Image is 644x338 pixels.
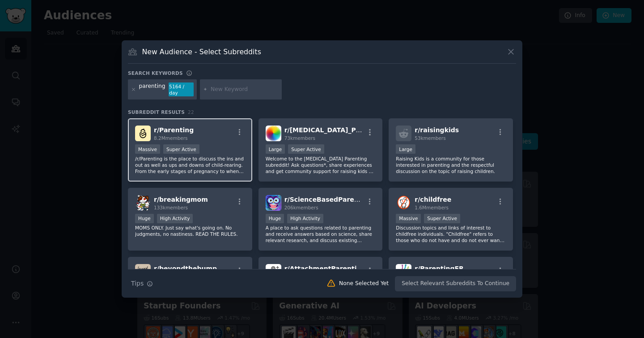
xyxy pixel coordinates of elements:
div: Massive [396,214,421,223]
div: Huge [135,214,154,223]
span: r/ breakingmom [154,196,208,203]
p: Welcome to the [MEDICAL_DATA] Parenting subreddit! Ask questions*, share experiences and get comm... [266,156,376,174]
div: High Activity [287,214,323,223]
img: Parenting [135,126,151,141]
div: Large [396,144,415,154]
img: beyondthebump [135,264,151,280]
span: 133k members [154,205,188,210]
div: Large [266,144,285,154]
div: parenting [139,82,165,97]
div: Super Active [163,144,199,154]
div: Super Active [288,144,324,154]
span: r/ AttachmentParenting [284,265,366,272]
img: childfree [396,195,411,211]
input: New Keyword [211,86,279,94]
span: 73k members [284,135,315,141]
img: Autism_Parenting [266,126,281,141]
div: None Selected Yet [339,280,389,288]
button: Tips [128,276,156,291]
img: AttachmentParenting [266,264,281,280]
p: MOMS ONLY. Just say what's going on. No judgments, no nastiness. READ THE RULES. [135,225,245,237]
div: High Activity [157,214,193,223]
div: Massive [135,144,160,154]
span: 53k members [415,135,445,141]
div: Huge [266,214,284,223]
span: r/ childfree [415,196,451,203]
h3: New Audience - Select Subreddits [142,47,261,56]
span: r/ [MEDICAL_DATA]_Parenting [284,126,386,134]
p: Raising Kids is a community for those interested in parenting and the respectful discussion on th... [396,156,506,174]
span: Tips [131,279,144,288]
span: 22 [188,109,194,115]
div: 5164 / day [169,82,194,97]
span: 1.6M members [415,205,449,210]
span: 206k members [284,205,318,210]
p: A place to ask questions related to parenting and receive answers based on science, share relevan... [266,225,376,243]
span: r/ ScienceBasedParenting [284,196,373,203]
h3: Search keywords [128,70,183,76]
span: 8.2M members [154,135,188,141]
span: r/ beyondthebump [154,265,217,272]
span: r/ Parenting [154,126,194,134]
p: Discussion topics and links of interest to childfree individuals. "Childfree" refers to those who... [396,225,506,243]
img: ParentingFR [396,264,411,280]
span: r/ raisingkids [415,126,459,134]
span: r/ ParentingFR [415,265,464,272]
p: /r/Parenting is the place to discuss the ins and out as well as ups and downs of child-rearing. F... [135,156,245,174]
div: Super Active [424,214,460,223]
span: Subreddit Results [128,109,185,115]
img: ScienceBasedParenting [266,195,281,211]
img: breakingmom [135,195,151,211]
